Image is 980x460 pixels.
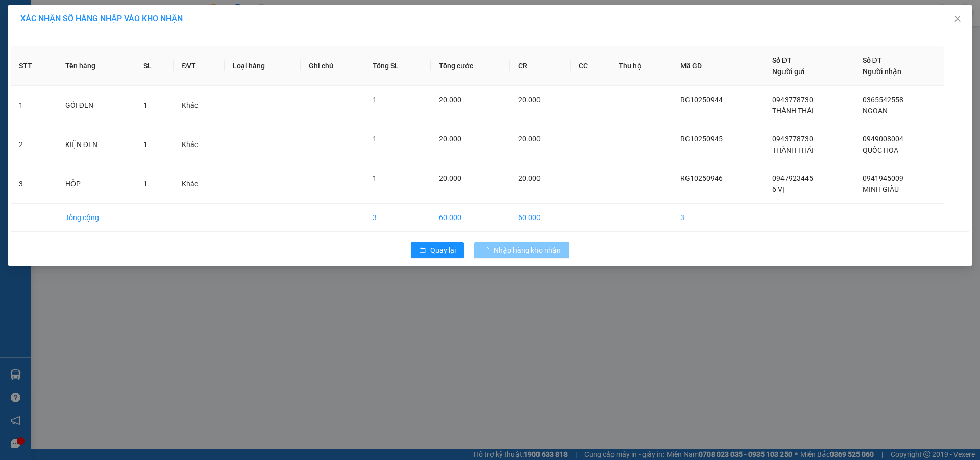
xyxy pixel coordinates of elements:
span: 1 [373,174,377,182]
span: 1 [143,180,148,188]
span: Quay lại [430,245,456,256]
th: STT [11,46,57,86]
th: Thu hộ [610,46,672,86]
span: 1 [373,95,377,104]
span: RG10250946 [680,174,723,182]
td: 3 [11,164,57,204]
span: NGOAN [863,107,888,115]
span: 0947923445 [772,174,813,182]
span: RG10250945 [680,135,723,143]
span: Nhập hàng kho nhận [494,245,561,256]
th: CC [571,46,610,86]
span: Người nhận [863,67,901,76]
td: 3 [672,204,764,232]
span: QUỐC HOA [863,146,898,154]
td: 1 [11,86,57,125]
span: 0943778730 [772,95,813,104]
span: Số ĐT [772,56,792,64]
td: Khác [174,125,225,164]
span: MINH GIÀU [863,185,899,193]
span: 0941945009 [863,174,903,182]
span: 20.000 [439,95,461,104]
td: Khác [174,164,225,204]
td: Khác [174,86,225,125]
span: 0943778730 [772,135,813,143]
button: Close [943,5,972,34]
th: SL [135,46,174,86]
th: Tên hàng [57,46,135,86]
th: Mã GD [672,46,764,86]
span: XÁC NHẬN SỐ HÀNG NHẬP VÀO KHO NHẬN [20,14,183,23]
th: Ghi chú [301,46,364,86]
span: 20.000 [518,174,541,182]
td: Tổng cộng [57,204,135,232]
th: Tổng SL [364,46,431,86]
td: HỘP [57,164,135,204]
span: 20.000 [518,135,541,143]
span: loading [482,247,494,254]
span: 1 [143,140,148,149]
span: 0365542558 [863,95,903,104]
span: THÀNH THÁI [772,107,814,115]
th: Tổng cước [431,46,510,86]
button: Nhập hàng kho nhận [474,242,569,258]
span: 20.000 [439,135,461,143]
span: 1 [143,101,148,109]
span: 0949008004 [863,135,903,143]
button: rollbackQuay lại [411,242,464,258]
span: 1 [373,135,377,143]
td: 60.000 [510,204,571,232]
span: rollback [419,247,426,255]
td: 60.000 [431,204,510,232]
span: THÀNH THÁI [772,146,814,154]
th: Loại hàng [225,46,301,86]
span: 20.000 [518,95,541,104]
span: Người gửi [772,67,805,76]
th: CR [510,46,571,86]
span: Số ĐT [863,56,882,64]
span: 20.000 [439,174,461,182]
td: 2 [11,125,57,164]
span: RG10250944 [680,95,723,104]
th: ĐVT [174,46,225,86]
span: close [953,15,962,23]
td: 3 [364,204,431,232]
td: GÓI ĐEN [57,86,135,125]
td: KIỆN ĐEN [57,125,135,164]
span: 6 VỊ [772,185,785,193]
